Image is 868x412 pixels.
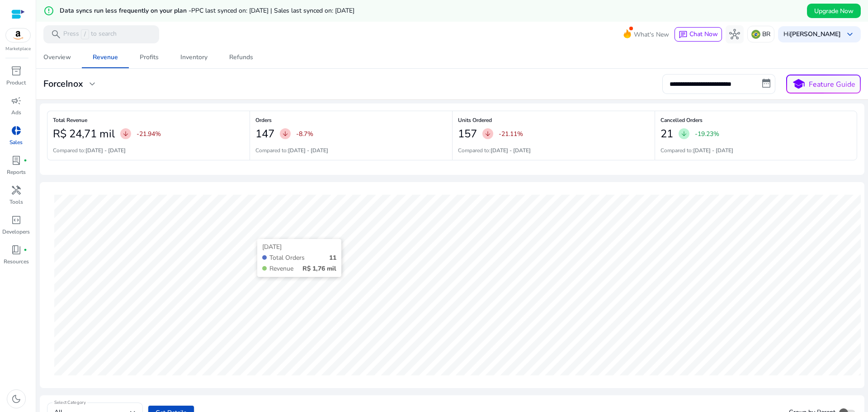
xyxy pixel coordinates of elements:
[693,147,733,154] b: [DATE] - [DATE]
[814,6,854,16] span: Upgrade Now
[296,129,313,139] p: -8.7%
[726,25,744,43] button: hub
[762,26,770,42] p: BR
[491,147,531,154] b: [DATE] - [DATE]
[809,79,855,90] p: Feature Guide
[790,30,841,38] b: [PERSON_NAME]
[81,29,89,39] span: /
[63,29,117,39] p: Press to search
[5,46,31,52] p: Marketplace
[43,54,71,61] div: Overview
[43,5,54,16] mat-icon: error_outline
[43,79,83,89] h3: ForceInox
[675,27,722,42] button: chatChat Now
[4,257,29,266] p: Resources
[634,27,669,42] span: What's New
[53,146,126,154] p: Compared to:
[255,146,328,154] p: Compared to:
[844,29,855,40] span: keyboard_arrow_down
[11,155,22,166] span: lab_profile
[85,147,126,154] b: [DATE] - [DATE]
[229,54,253,61] div: Refunds
[53,119,244,121] h6: Total Revenue
[499,129,523,139] p: -21.11%
[11,95,22,106] span: campaign
[7,168,26,176] p: Reports
[680,130,688,137] span: arrow_downward
[282,130,289,137] span: arrow_downward
[53,127,115,140] h2: R$ 24,71 mil
[137,129,161,139] p: -21.94%
[792,78,805,91] span: school
[87,79,98,89] span: expand_more
[180,54,208,61] div: Inventory
[24,159,27,162] span: fiber_manual_record
[9,138,23,146] p: Sales
[288,147,328,154] b: [DATE] - [DATE]
[458,146,531,154] p: Compared to:
[660,127,673,140] h2: 21
[255,119,447,121] h6: Orders
[54,399,86,406] mat-label: Select Category
[484,130,491,137] span: arrow_downward
[458,127,477,140] h2: 157
[24,248,27,252] span: fiber_manual_record
[11,108,21,117] p: Ads
[751,30,760,39] img: br.svg
[807,4,861,18] button: Upgrade Now
[93,54,118,61] div: Revenue
[695,129,719,139] p: -19.23%
[786,75,861,94] button: schoolFeature Guide
[122,130,129,137] span: arrow_downward
[660,119,851,121] h6: Cancelled Orders
[11,125,22,136] span: donut_small
[255,127,274,140] h2: 147
[783,31,841,37] p: Hi
[11,215,22,225] span: code_blocks
[191,6,354,15] span: PPC last synced on: [DATE] | Sales last synced on: [DATE]
[11,185,22,196] span: handyman
[660,146,733,154] p: Compared to:
[11,393,22,404] span: dark_mode
[60,7,354,15] h5: Data syncs run less frequently on your plan -
[11,244,22,255] span: book_4
[729,29,740,40] span: hub
[140,54,159,61] div: Profits
[2,228,30,236] p: Developers
[679,30,688,39] span: chat
[6,28,30,42] img: amazon.svg
[51,29,61,40] span: search
[458,119,649,121] h6: Units Ordered
[11,66,22,76] span: inventory_2
[6,79,26,87] p: Product
[9,198,23,206] p: Tools
[689,30,718,38] span: Chat Now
